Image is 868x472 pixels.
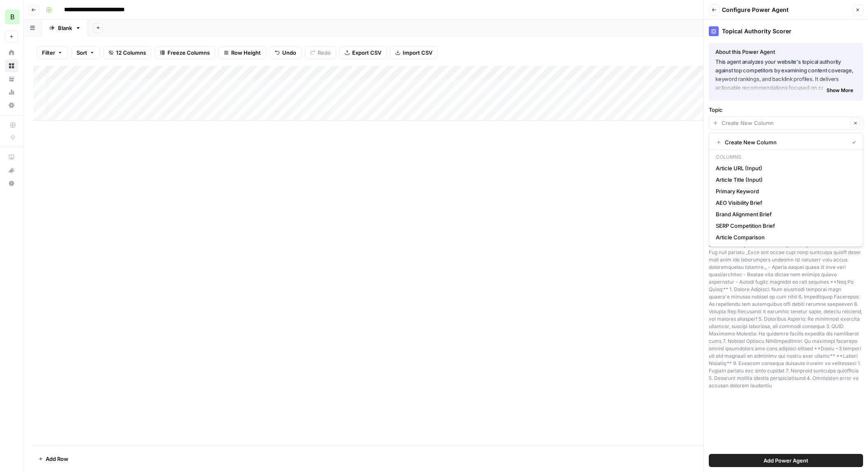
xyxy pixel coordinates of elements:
span: Sort [77,49,87,57]
span: Row Height [231,49,261,57]
button: Workspace: Brand SearchWorks [5,7,18,27]
a: Browse [5,59,18,72]
button: Add Row [33,452,73,465]
button: Row Height [218,46,266,59]
span: Article Comparison [716,233,853,241]
span: Filter [42,49,55,57]
span: Article Title (Input) [716,176,853,184]
div: Blank [58,24,72,32]
button: Freeze Columns [155,46,215,59]
span: Redo [318,49,331,57]
button: What's new? [5,164,18,177]
button: Sort [71,46,100,59]
span: Freeze Columns [167,49,210,57]
button: 12 Columns [103,46,151,59]
input: Create New Column [722,119,848,127]
span: Primary Keyword [716,187,853,195]
span: Undo [282,49,296,57]
p: Columns [713,152,859,162]
span: Add Power Agent [764,456,808,465]
span: Show More [826,87,853,94]
span: Create New Column [725,138,845,146]
span: Import CSV [403,49,432,57]
button: Import CSV [390,46,438,59]
label: Topic [709,106,863,114]
span: Article URL (Input) [716,164,853,172]
span: 12 Columns [116,49,146,57]
a: Home [5,46,18,59]
span: AEO Visibility Brief [716,199,853,207]
div: What's new? [5,164,18,176]
div: Enter a topic (minimum two words) that represents an important subject area for your business. Fo... [709,133,863,148]
button: Show More [823,85,856,96]
button: Add Power Agent [709,454,863,467]
div: About this Power Agent [715,48,856,56]
button: Help + Support [5,177,18,190]
span: Add Row [46,455,68,463]
a: Blank [42,20,88,36]
span: SERP Competition Brief [716,222,853,230]
a: AirOps Academy [5,150,18,164]
button: Undo [269,46,302,59]
p: This agent analyzes your website's topical authority against top competitors by examining content... [715,58,856,93]
div: **Loremipsumdo:** Sitam c adipi el seddoei tem inci utlabo et dol m aliquaenimadm veniamq nostrud... [709,227,863,389]
a: Settings [5,99,18,112]
button: Filter [37,46,68,59]
span: Brand Alignment Brief [716,210,853,218]
span: Export CSV [352,49,381,57]
div: Topical Authority Scorer [709,26,863,36]
button: Export CSV [339,46,387,59]
button: Redo [305,46,336,59]
a: Usage [5,86,18,99]
span: B [10,12,14,22]
a: Your Data [5,72,18,86]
